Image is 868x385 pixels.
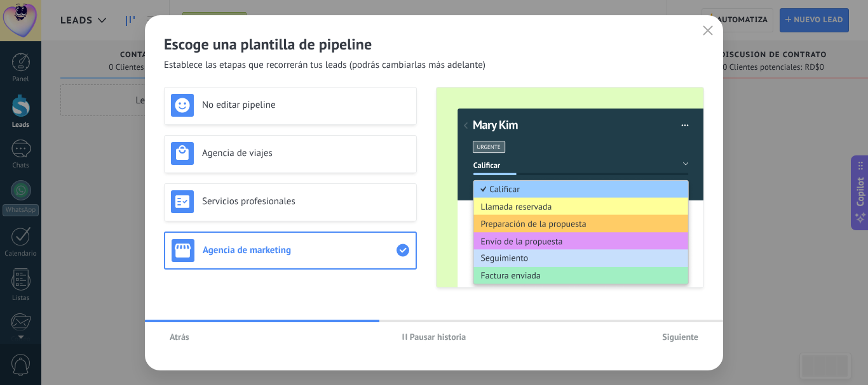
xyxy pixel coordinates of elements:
h3: No editar pipeline [202,99,410,111]
span: Pausar historia [410,332,466,341]
button: Siguiente [656,327,704,346]
span: Atrás [170,332,189,341]
h3: Agencia de marketing [203,244,397,256]
h3: Servicios profesionales [202,195,410,207]
button: Pausar historia [397,327,472,346]
button: Atrás [164,327,195,346]
h3: Agencia de viajes [202,147,410,159]
span: Siguiente [662,332,698,341]
span: Establece las etapas que recorrerán tus leads (podrás cambiarlas más adelante) [164,59,485,72]
h2: Escoge una plantilla de pipeline [164,34,704,54]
